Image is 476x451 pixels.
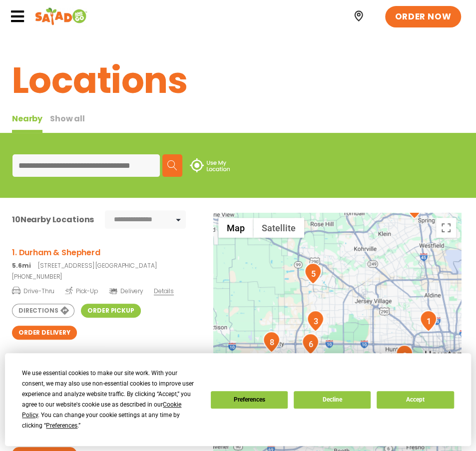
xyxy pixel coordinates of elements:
a: Order Delivery [12,326,77,340]
h1: Locations [12,53,464,107]
img: search.svg [167,160,177,170]
button: Show satellite imagery [253,218,304,238]
button: Toggle fullscreen view [436,218,456,238]
button: Preferences [211,391,288,409]
button: Decline [294,391,371,409]
a: 1. Durham & Shepherd 5.6mi[STREET_ADDRESS] [GEOGRAPHIC_DATA] [12,246,198,270]
div: 5 [304,263,322,284]
div: 3 [307,310,324,332]
button: Show street map [218,218,253,238]
div: Nearby Locations [12,213,94,226]
span: Delivery [109,287,143,296]
div: 6 [302,333,319,355]
div: 8 [263,331,280,353]
span: Pick-Up [65,286,98,296]
p: [STREET_ADDRESS] [GEOGRAPHIC_DATA] [12,261,198,270]
div: 2 [396,345,413,366]
a: Directions [12,304,74,318]
button: Accept [377,391,454,409]
img: Header logo [35,6,87,26]
div: Tabbed content [12,112,92,133]
span: Preferences [46,422,77,429]
a: [PHONE_NUMBER] [12,272,198,281]
span: ORDER NOW [395,11,451,23]
h3: 1. Durham & Shepherd [12,246,198,259]
button: Show all [50,112,85,133]
div: 1 [420,310,437,332]
a: Order Pickup [81,304,140,318]
img: use-location.svg [190,158,230,172]
span: 10 [12,214,20,225]
div: Nearby [12,112,42,133]
a: ORDER NOW [385,6,461,28]
span: Details [154,287,174,295]
div: Cookie Consent Prompt [5,353,471,446]
span: Drive-Thru [12,286,54,296]
a: Drive-Thru Pick-Up Delivery Details [12,283,198,296]
div: We use essential cookies to make our site work. With your consent, we may also use non-essential ... [22,368,198,431]
strong: 5.6mi [12,261,30,270]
